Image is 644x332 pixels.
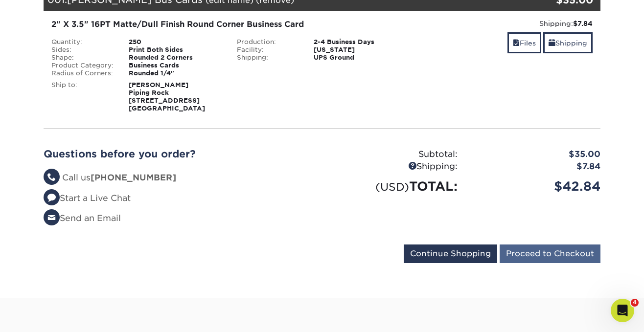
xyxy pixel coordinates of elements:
[422,19,593,28] div: Shipping:
[507,32,541,53] a: Files
[121,69,230,77] div: Rounded 1/4"
[306,54,414,62] div: UPS Ground
[44,54,121,62] div: Shape:
[306,46,414,54] div: [US_STATE]
[91,173,176,182] strong: [PHONE_NUMBER]
[51,19,407,30] div: 2" X 3.5" 16PT Matte/Dull Finish Round Corner Business Card
[322,148,465,161] div: Subtotal:
[44,62,121,69] div: Product Category:
[513,39,520,47] span: files
[121,38,230,46] div: 250
[230,46,307,54] div: Facility:
[404,244,497,263] input: Continue Shopping
[230,38,307,46] div: Production:
[44,213,121,223] a: Send an Email
[44,69,121,77] div: Radius of Corners:
[230,54,307,62] div: Shipping:
[121,62,230,69] div: Business Cards
[44,148,315,160] h2: Questions before you order?
[465,177,608,196] div: $42.84
[121,46,230,54] div: Print Both Sides
[44,172,315,184] li: Call us
[465,160,608,173] div: $7.84
[44,46,121,54] div: Sides:
[573,20,593,27] strong: $7.84
[121,54,230,62] div: Rounded 2 Corners
[375,180,409,193] small: (USD)
[44,38,121,46] div: Quantity:
[44,193,131,203] a: Start a Live Chat
[129,81,205,112] strong: [PERSON_NAME] Piping Rock [STREET_ADDRESS] [GEOGRAPHIC_DATA]
[611,299,634,322] iframe: Intercom live chat
[631,299,639,307] span: 4
[465,148,608,161] div: $35.00
[322,160,465,173] div: Shipping:
[549,39,555,47] span: shipping
[322,177,465,196] div: TOTAL:
[306,38,414,46] div: 2-4 Business Days
[543,32,593,53] a: Shipping
[2,302,83,329] iframe: Google Customer Reviews
[44,81,121,112] div: Ship to:
[500,244,600,263] input: Proceed to Checkout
